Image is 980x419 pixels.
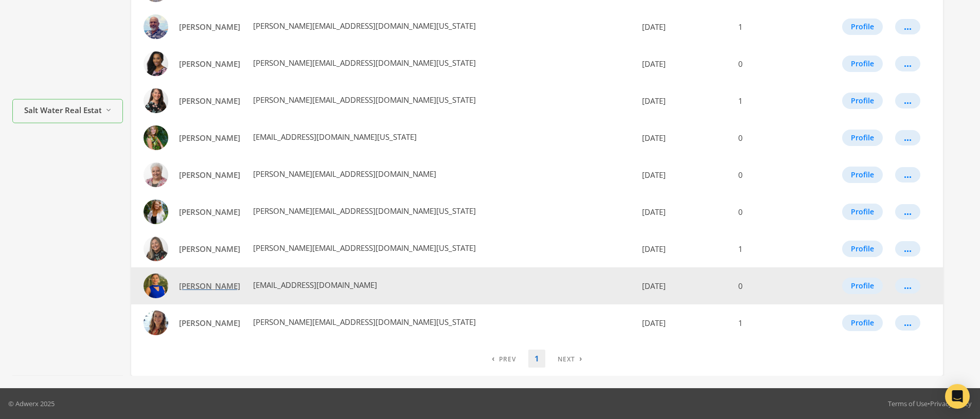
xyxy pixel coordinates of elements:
[251,58,476,68] span: [PERSON_NAME][EMAIL_ADDRESS][DOMAIN_NAME][US_STATE]
[24,104,101,116] span: Salt Water Real Estate
[634,119,732,156] td: [DATE]
[179,318,240,328] span: [PERSON_NAME]
[904,285,912,286] div: ...
[895,56,920,71] button: ...
[251,280,377,290] span: [EMAIL_ADDRESS][DOMAIN_NAME]
[842,130,883,146] button: Profile
[179,281,240,291] span: [PERSON_NAME]
[895,93,920,108] button: ...
[8,398,55,409] p: © Adwerx 2025
[144,125,168,150] img: Juli Niemeyer profile
[732,8,813,45] td: 1
[179,133,240,143] span: [PERSON_NAME]
[732,193,813,230] td: 0
[172,314,247,333] a: [PERSON_NAME]
[144,311,168,335] img: Tara Baker profile
[144,236,168,261] img: Sandra Hegerfeldt profile
[634,304,732,341] td: [DATE]
[144,199,168,224] img: Mary Blyth profile
[895,278,920,294] button: ...
[895,315,920,331] button: ...
[179,22,240,32] span: [PERSON_NAME]
[732,82,813,119] td: 1
[732,156,813,193] td: 0
[842,93,883,109] button: Profile
[251,169,436,179] span: [PERSON_NAME][EMAIL_ADDRESS][DOMAIN_NAME]
[251,243,476,253] span: [PERSON_NAME][EMAIL_ADDRESS][DOMAIN_NAME][US_STATE]
[144,274,168,298] img: Sunita Przewlocki profile
[842,204,883,220] button: Profile
[144,88,168,113] img: Jessica Gauthier profile
[179,170,240,180] span: [PERSON_NAME]
[172,129,247,148] a: [PERSON_NAME]
[528,350,545,368] a: 1
[172,277,247,296] a: [PERSON_NAME]
[732,119,813,156] td: 0
[895,19,920,34] button: ...
[842,167,883,183] button: Profile
[904,63,912,64] div: ...
[888,398,972,409] div: •
[179,96,240,106] span: [PERSON_NAME]
[12,99,123,123] button: Salt Water Real Estate
[904,211,912,212] div: ...
[842,56,883,72] button: Profile
[172,166,247,185] a: [PERSON_NAME]
[634,193,732,230] td: [DATE]
[945,384,970,409] div: Open Intercom Messenger
[895,130,920,145] button: ...
[634,82,732,119] td: [DATE]
[172,54,247,74] a: [PERSON_NAME]
[251,21,476,31] span: [PERSON_NAME][EMAIL_ADDRESS][DOMAIN_NAME][US_STATE]
[172,240,247,259] a: [PERSON_NAME]
[144,51,168,76] img: Hannah Campbell profile
[486,350,589,368] nav: pagination
[251,95,476,105] span: [PERSON_NAME][EMAIL_ADDRESS][DOMAIN_NAME][US_STATE]
[172,92,247,111] a: [PERSON_NAME]
[634,8,732,45] td: [DATE]
[904,322,912,323] div: ...
[179,244,240,254] span: [PERSON_NAME]
[634,156,732,193] td: [DATE]
[634,267,732,304] td: [DATE]
[251,317,476,327] span: [PERSON_NAME][EMAIL_ADDRESS][DOMAIN_NAME][US_STATE]
[732,304,813,341] td: 1
[634,230,732,267] td: [DATE]
[895,204,920,220] button: ...
[634,45,732,82] td: [DATE]
[904,248,912,249] div: ...
[179,59,240,69] span: [PERSON_NAME]
[251,132,417,142] span: [EMAIL_ADDRESS][DOMAIN_NAME][US_STATE]
[842,19,883,35] button: Profile
[842,278,883,294] button: Profile
[179,207,240,217] span: [PERSON_NAME]
[904,174,912,175] div: ...
[842,241,883,257] button: Profile
[904,137,912,138] div: ...
[904,100,912,101] div: ...
[251,206,476,216] span: [PERSON_NAME][EMAIL_ADDRESS][DOMAIN_NAME][US_STATE]
[888,399,928,408] a: Terms of Use
[144,14,168,39] img: Gregory Dencker profile
[895,167,920,183] button: ...
[930,399,972,408] a: Privacy Policy
[842,315,883,331] button: Profile
[172,17,247,37] a: [PERSON_NAME]
[904,26,912,27] div: ...
[172,203,247,222] a: [PERSON_NAME]
[144,162,168,187] img: Lisa Paffrath profile
[732,267,813,304] td: 0
[895,241,920,257] button: ...
[732,45,813,82] td: 0
[732,230,813,267] td: 1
